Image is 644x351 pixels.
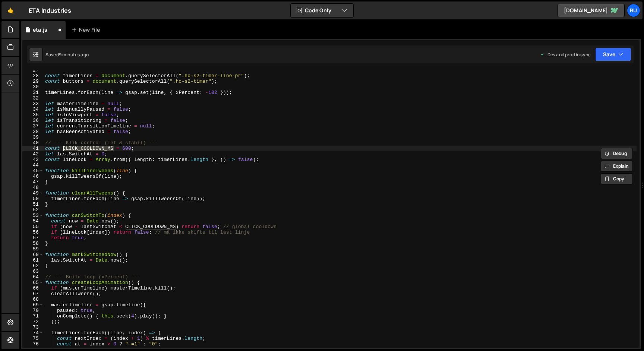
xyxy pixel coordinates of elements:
div: 58 [22,241,44,246]
div: Saved [45,51,89,58]
div: 73 [22,325,44,330]
div: 72 [22,319,44,325]
div: 66 [22,285,44,291]
div: New File [72,26,103,34]
div: 35 [22,112,44,118]
button: Explain [601,161,633,172]
button: Debug [601,148,633,159]
a: Ru [627,4,640,17]
div: 54 [22,218,44,224]
div: 36 [22,118,44,123]
div: 31 [22,90,44,95]
div: 76 [22,341,44,347]
div: 38 [22,129,44,135]
div: 34 [22,107,44,112]
div: 53 [22,213,44,218]
div: 47 [22,179,44,185]
div: 52 [22,207,44,213]
div: 30 [22,84,44,90]
div: 61 [22,257,44,263]
div: 43 [22,157,44,162]
div: Dev and prod in sync [540,51,591,58]
div: 64 [22,274,44,280]
div: 28 [22,73,44,79]
div: 67 [22,291,44,297]
div: 69 [22,302,44,308]
div: 32 [22,95,44,101]
button: Code Only [291,4,353,17]
div: 57 [22,235,44,241]
div: 46 [22,174,44,179]
div: 50 [22,196,44,202]
div: 71 [22,313,44,319]
div: 55 [22,224,44,230]
div: 74 [22,330,44,336]
div: 65 [22,280,44,285]
a: [DOMAIN_NAME] [558,4,625,17]
div: 60 [22,252,44,257]
button: Save [595,48,631,61]
div: 75 [22,336,44,341]
div: 51 [22,202,44,207]
div: 45 [22,168,44,174]
div: 68 [22,297,44,302]
div: 33 [22,101,44,107]
div: 39 [22,135,44,140]
div: 62 [22,263,44,269]
div: 44 [22,162,44,168]
div: eta.js [33,26,47,34]
div: 63 [22,269,44,274]
div: 41 [22,146,44,151]
div: 27 [22,67,44,73]
div: 49 [22,190,44,196]
a: 🤙 [1,1,20,19]
button: Copy [601,173,633,184]
div: 59 [22,246,44,252]
div: 37 [22,123,44,129]
div: 48 [22,185,44,190]
div: 70 [22,308,44,313]
div: ETA Industries [29,6,71,15]
div: 40 [22,140,44,146]
div: 9 minutes ago [59,51,89,58]
div: 56 [22,230,44,235]
div: 42 [22,151,44,157]
div: 29 [22,79,44,84]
